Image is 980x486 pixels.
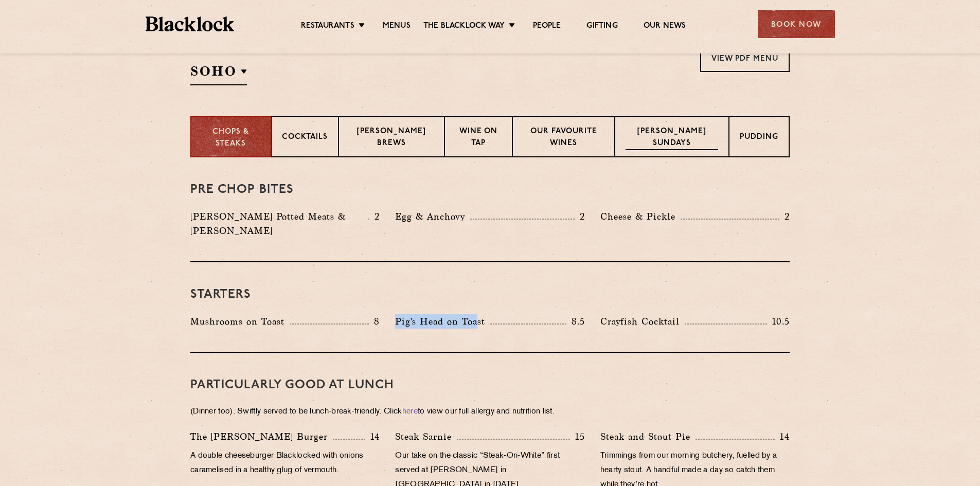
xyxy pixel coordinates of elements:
[600,314,685,329] p: Crayfish Cocktail
[190,379,790,392] h3: PARTICULARLY GOOD AT LUNCH
[586,21,617,32] a: Gifting
[700,44,790,72] a: View PDF Menu
[740,132,778,145] p: Pudding
[190,62,247,85] h2: SOHO
[190,405,790,419] p: (Dinner too). Swiftly served to be lunch-break-friendly. Click to view our full allergy and nutri...
[190,449,380,478] p: A double cheeseburger Blacklocked with onions caramelised in a healthy glug of vermouth.
[190,183,790,196] h3: Pre Chop Bites
[146,16,235,31] img: BL_Textured_Logo-footer-cropped.svg
[383,21,411,32] a: Menus
[775,430,790,443] p: 14
[202,127,260,150] p: Chops & Steaks
[369,210,380,223] p: 2
[369,315,380,328] p: 8
[190,209,368,238] p: [PERSON_NAME] Potted Meats & [PERSON_NAME]
[779,210,790,223] p: 2
[349,126,434,150] p: [PERSON_NAME] Brews
[767,315,790,328] p: 10.5
[626,126,718,150] p: [PERSON_NAME] Sundays
[575,210,585,223] p: 2
[644,21,686,32] a: Our News
[758,10,835,38] div: Book Now
[395,209,470,224] p: Egg & Anchovy
[190,314,290,329] p: Mushrooms on Toast
[570,430,585,443] p: 15
[395,429,457,444] p: Steak Sarnie
[600,429,696,444] p: Steak and Stout Pie
[190,429,333,444] p: The [PERSON_NAME] Burger
[423,21,505,32] a: The Blacklock Way
[455,126,501,150] p: Wine on Tap
[523,126,604,150] p: Our favourite wines
[365,430,380,443] p: 14
[282,132,328,145] p: Cocktails
[566,315,585,328] p: 8.5
[402,408,418,416] a: here
[190,288,790,301] h3: Starters
[301,21,354,32] a: Restaurants
[533,21,561,32] a: People
[395,314,490,329] p: Pig's Head on Toast
[600,209,681,224] p: Cheese & Pickle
